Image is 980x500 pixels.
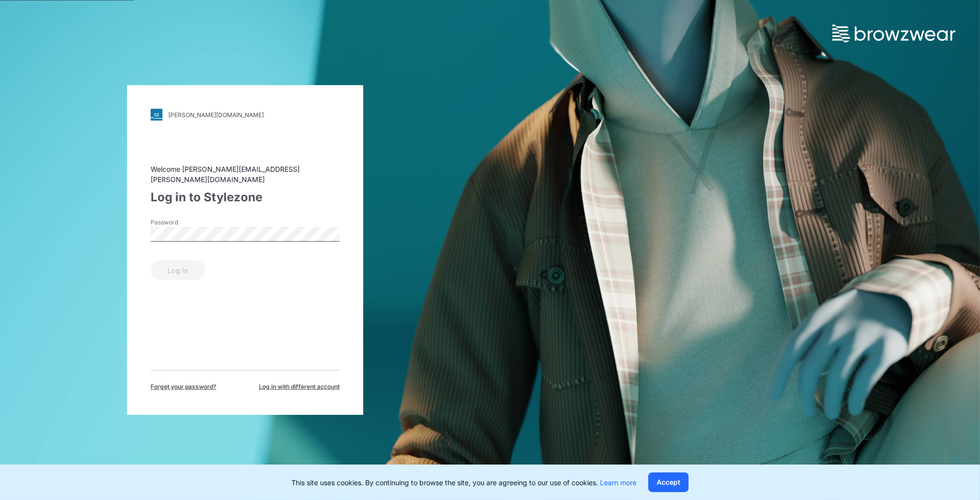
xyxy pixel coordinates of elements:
[151,382,217,391] span: Forget your password?
[151,109,340,121] a: [PERSON_NAME][DOMAIN_NAME]
[151,164,340,185] div: Welcome [PERSON_NAME][EMAIL_ADDRESS][PERSON_NAME][DOMAIN_NAME]
[151,218,220,227] label: Password
[151,188,340,206] div: Log in to Stylezone
[648,472,689,492] button: Accept
[832,25,955,42] img: browzwear-logo.73288ffb.svg
[168,111,264,119] div: [PERSON_NAME][DOMAIN_NAME]
[291,477,636,488] p: This site uses cookies. By continuing to browse the site, you are agreeing to our use of cookies.
[151,109,162,121] img: svg+xml;base64,PHN2ZyB3aWR0aD0iMjgiIGhlaWdodD0iMjgiIHZpZXdCb3g9IjAgMCAyOCAyOCIgZmlsbD0ibm9uZSIgeG...
[600,478,636,487] a: Learn more
[259,382,340,391] span: Log in with different account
